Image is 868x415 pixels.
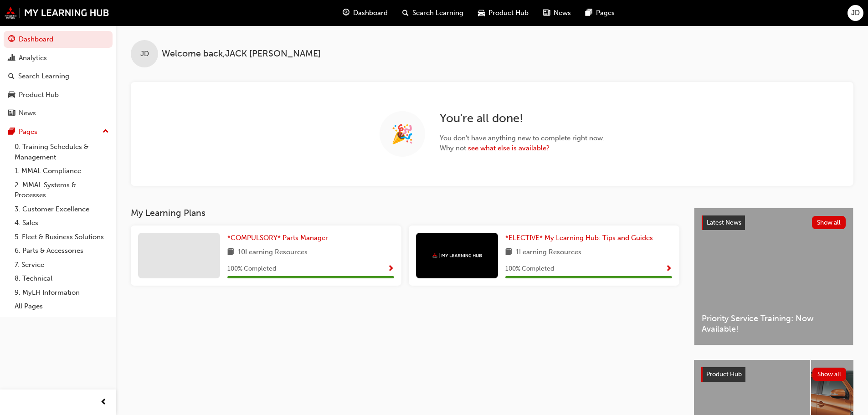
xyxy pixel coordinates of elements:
[11,178,113,202] a: 2. MMAL Systems & Processes
[706,370,742,378] span: Product Hub
[505,264,554,274] span: 100 % Completed
[554,8,571,18] span: News
[5,7,109,19] img: mmal
[11,140,113,164] a: 0. Training Schedules & Management
[131,208,679,218] h3: My Learning Plans
[227,247,234,258] span: book-icon
[8,91,15,99] span: car-icon
[505,247,512,258] span: book-icon
[11,299,113,313] a: All Pages
[702,313,846,334] span: Priority Service Training: Now Available!
[100,397,107,408] span: prev-icon
[18,71,69,82] div: Search Learning
[851,8,860,18] span: JD
[4,123,113,140] button: Pages
[812,368,847,381] button: Show all
[11,164,113,178] a: 1. MMAL Compliance
[847,5,863,21] button: JD
[707,219,741,226] span: Latest News
[387,263,394,275] button: Show Progress
[4,50,113,67] a: Analytics
[412,8,463,18] span: Search Learning
[19,127,37,137] div: Pages
[8,54,15,62] span: chart-icon
[391,129,414,139] span: 🎉
[19,53,47,63] div: Analytics
[440,111,605,126] h2: You're all done!
[227,234,328,242] span: *COMPULSORY* Parts Manager
[516,247,581,258] span: 1 Learning Resources
[4,68,113,85] a: Search Learning
[694,208,853,345] a: Latest NewsShow allPriority Service Training: Now Available!
[440,143,605,154] span: Why not
[353,8,388,18] span: Dashboard
[11,258,113,272] a: 7. Service
[543,7,550,19] span: news-icon
[19,90,59,100] div: Product Hub
[702,215,846,230] a: Latest NewsShow all
[238,247,308,258] span: 10 Learning Resources
[812,216,846,229] button: Show all
[4,29,113,123] button: DashboardAnalyticsSearch LearningProduct HubNews
[103,126,109,138] span: up-icon
[162,49,321,59] span: Welcome back , JACK [PERSON_NAME]
[586,7,592,19] span: pages-icon
[19,108,36,118] div: News
[468,144,550,152] a: see what else is available?
[471,4,536,22] a: car-iconProduct Hub
[596,8,615,18] span: Pages
[4,31,113,48] a: Dashboard
[227,233,332,243] a: *COMPULSORY* Parts Manager
[701,367,846,382] a: Product HubShow all
[578,4,622,22] a: pages-iconPages
[11,230,113,244] a: 5. Fleet & Business Solutions
[11,216,113,230] a: 4. Sales
[4,87,113,103] a: Product Hub
[665,263,672,275] button: Show Progress
[343,7,349,19] span: guage-icon
[505,234,653,242] span: *ELECTIVE* My Learning Hub: Tips and Guides
[8,72,15,81] span: search-icon
[227,264,276,274] span: 100 % Completed
[536,4,578,22] a: news-iconNews
[8,109,15,118] span: news-icon
[8,36,15,44] span: guage-icon
[402,7,409,19] span: search-icon
[478,7,485,19] span: car-icon
[335,4,395,22] a: guage-iconDashboard
[440,133,605,143] span: You don't have anything new to complete right now.
[8,128,15,136] span: pages-icon
[395,4,471,22] a: search-iconSearch Learning
[11,244,113,258] a: 6. Parts & Accessories
[488,8,529,18] span: Product Hub
[11,202,113,216] a: 3. Customer Excellence
[432,253,482,259] img: mmal
[11,286,113,300] a: 9. MyLH Information
[11,272,113,286] a: 8. Technical
[665,265,672,273] span: Show Progress
[4,105,113,122] a: News
[140,49,149,59] span: JD
[505,233,657,243] a: *ELECTIVE* My Learning Hub: Tips and Guides
[387,265,394,273] span: Show Progress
